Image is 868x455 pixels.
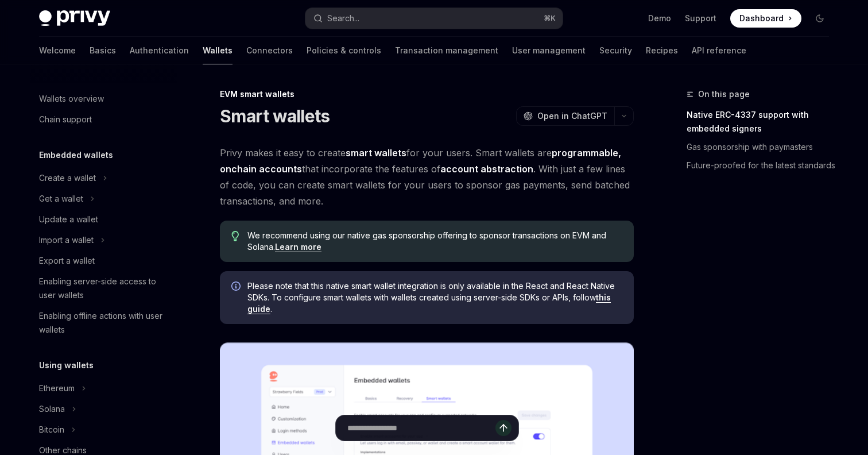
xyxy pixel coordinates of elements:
svg: Tip [231,231,239,241]
a: Security [599,37,632,64]
span: Privy makes it easy to create for your users. Smart wallets are that incorporate the features of ... [220,145,634,209]
a: Enabling offline actions with user wallets [30,306,177,340]
a: Transaction management [395,37,498,64]
a: Enabling server-side access to user wallets [30,271,177,306]
img: dark logo [39,10,110,26]
a: Update a wallet [30,209,177,230]
a: Future-proofed for the latest standards [687,156,838,175]
span: On this page [698,87,750,101]
div: EVM smart wallets [220,88,634,100]
div: Wallets overview [39,92,104,106]
a: Wallets overview [30,88,177,109]
a: Connectors [246,37,293,64]
div: Get a wallet [39,192,83,206]
a: Chain support [30,109,177,130]
a: Wallets [203,37,232,64]
h5: Embedded wallets [39,148,113,162]
button: Send message [495,420,511,436]
span: Open in ChatGPT [537,110,607,122]
a: API reference [692,37,746,64]
a: User management [512,37,586,64]
button: Toggle dark mode [811,9,829,28]
strong: smart wallets [346,147,406,159]
div: Export a wallet [39,254,95,268]
a: Welcome [39,37,76,64]
a: Gas sponsorship with paymasters [687,138,838,156]
a: Basics [90,37,116,64]
button: Search...⌘K [305,8,563,29]
div: Solana [39,402,65,416]
div: Enabling server-side access to user wallets [39,275,170,302]
a: Native ERC-4337 support with embedded signers [687,106,838,138]
a: Support [685,13,716,24]
div: Import a wallet [39,233,94,247]
a: Learn more [275,242,321,252]
div: Ethereum [39,381,75,395]
div: Update a wallet [39,213,98,226]
span: Please note that this native smart wallet integration is only available in the React and React Na... [247,280,622,315]
div: Bitcoin [39,423,64,437]
button: Open in ChatGPT [516,106,614,126]
div: Enabling offline actions with user wallets [39,309,170,337]
svg: Info [231,282,243,293]
a: account abstraction [440,163,533,175]
span: Dashboard [739,13,784,24]
a: Recipes [646,37,678,64]
div: Search... [327,11,359,25]
a: Dashboard [730,9,801,28]
h5: Using wallets [39,358,94,372]
div: Create a wallet [39,171,96,185]
a: Demo [648,13,671,24]
a: Export a wallet [30,250,177,271]
span: We recommend using our native gas sponsorship offering to sponsor transactions on EVM and Solana. [247,230,622,253]
div: Chain support [39,113,92,126]
a: Authentication [130,37,189,64]
h1: Smart wallets [220,106,330,126]
a: Policies & controls [307,37,381,64]
span: ⌘ K [544,14,556,23]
